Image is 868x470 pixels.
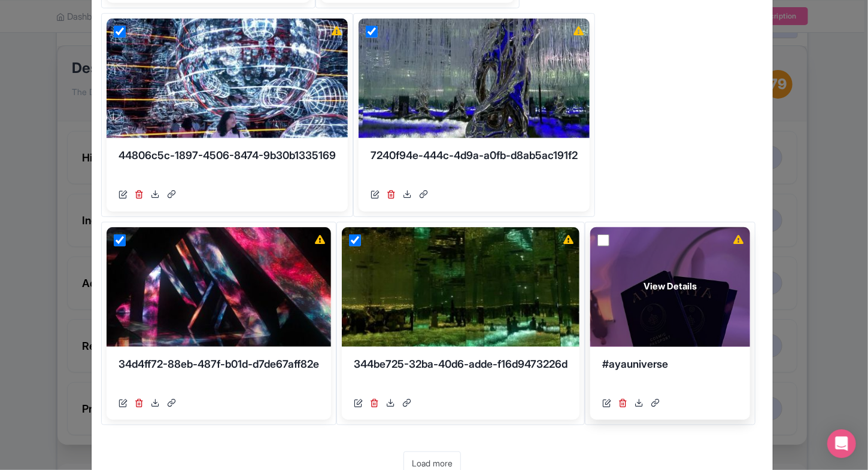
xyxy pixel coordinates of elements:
div: 7240f94e-444c-4d9a-a0fb-d8ab5ac191f2 [371,148,578,184]
span: View Details [644,280,697,294]
a: View Details [590,227,750,347]
div: Open Intercom Messenger [827,429,856,458]
div: #ayauniverse [602,356,738,392]
div: 44806c5c-1897-4506-8474-9b30b1335169 [119,148,336,184]
div: 344be725-32ba-40d6-adde-f16d9473226d [354,356,567,392]
div: 34d4ff72-88eb-487f-b01d-d7de67aff82e [119,356,319,392]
